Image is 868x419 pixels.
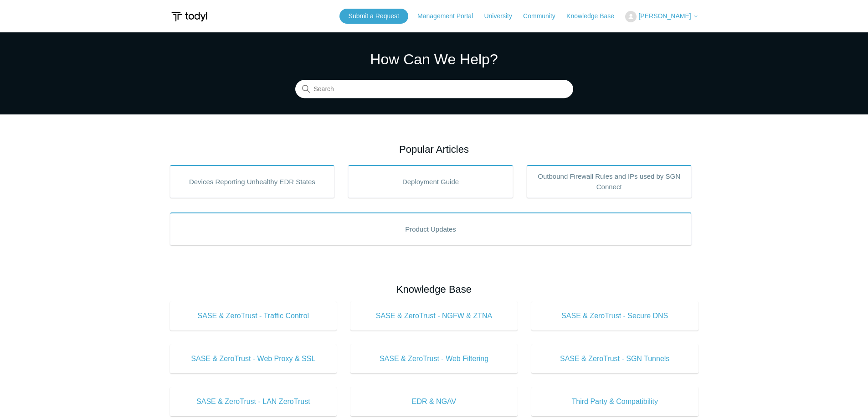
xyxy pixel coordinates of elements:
span: SASE & ZeroTrust - Web Filtering [364,353,504,364]
a: Deployment Guide [348,165,513,198]
button: [PERSON_NAME] [625,11,698,22]
span: EDR & NGAV [364,396,504,407]
a: SASE & ZeroTrust - Web Filtering [350,344,518,373]
a: SASE & ZeroTrust - Traffic Control [170,301,337,331]
a: Product Updates [170,212,692,245]
a: Community [523,11,565,21]
a: Management Portal [417,11,482,21]
a: Third Party & Compatibility [531,387,699,416]
a: SASE & ZeroTrust - NGFW & ZTNA [350,301,518,331]
h2: Popular Articles [170,142,699,157]
a: Outbound Firewall Rules and IPs used by SGN Connect [527,165,692,198]
span: SASE & ZeroTrust - SGN Tunnels [545,353,685,364]
input: Search [295,80,573,98]
span: SASE & ZeroTrust - Traffic Control [184,310,324,321]
a: SASE & ZeroTrust - SGN Tunnels [531,344,699,373]
a: University [484,11,521,21]
a: EDR & NGAV [350,387,518,416]
span: SASE & ZeroTrust - Secure DNS [545,310,685,321]
span: Third Party & Compatibility [545,396,685,407]
a: Devices Reporting Unhealthy EDR States [170,165,335,198]
img: Todyl Support Center Help Center home page [170,8,209,25]
span: SASE & ZeroTrust - Web Proxy & SSL [184,353,324,364]
a: SASE & ZeroTrust - Web Proxy & SSL [170,344,337,373]
a: Knowledge Base [566,11,623,21]
a: SASE & ZeroTrust - Secure DNS [531,301,699,331]
a: Submit a Request [339,9,408,24]
a: SASE & ZeroTrust - LAN ZeroTrust [170,387,337,416]
h2: Knowledge Base [170,282,699,297]
span: [PERSON_NAME] [638,12,691,20]
span: SASE & ZeroTrust - NGFW & ZTNA [364,310,504,321]
h1: How Can We Help? [295,48,573,70]
span: SASE & ZeroTrust - LAN ZeroTrust [184,396,324,407]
